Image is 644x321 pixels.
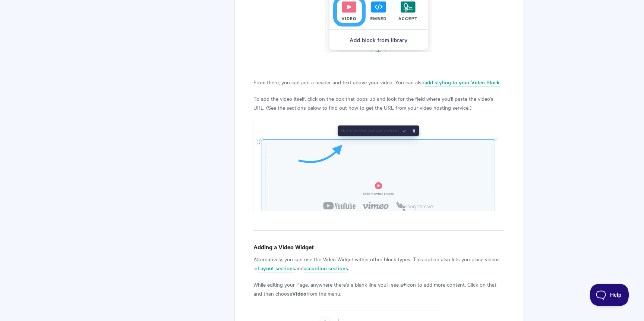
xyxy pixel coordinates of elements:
a: Layout sections [258,264,295,272]
h4: Adding a Video Widget [253,242,504,252]
p: To add the video itself, click on the box that pops up and look for the field where you'll paste ... [253,94,504,112]
p: Alternatively, you can use the Video Widget within other block types. This option also lets you p... [253,255,504,272]
a: accordion sections [304,264,348,272]
p: From there, you can add a header and text above your video. You can also . [253,78,504,87]
img: file-3y0wbjQSCB.png [253,122,504,211]
p: While editing your Page, anywhere there's a blank line you'll see a icon to add more content. Cli... [253,280,504,298]
iframe: Toggle Customer Support [590,284,629,306]
strong: Video [292,289,306,297]
strong: + [403,280,406,288]
a: add styling to your Video Block [424,78,500,87]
